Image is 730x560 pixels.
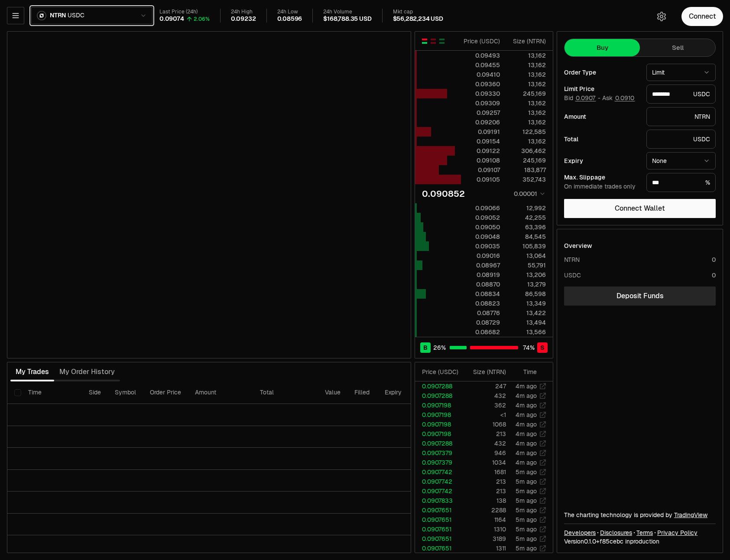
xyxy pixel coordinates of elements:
button: Show Sell Orders Only [430,38,437,45]
td: <1 [463,410,506,420]
td: 0.0907198 [415,410,463,420]
time: 5m ago [516,497,537,505]
time: 4m ago [516,382,537,390]
div: 0.09074 [159,15,184,23]
div: 12,992 [507,204,546,212]
span: B [423,343,428,352]
td: 0.0907288 [415,439,463,448]
span: Ask [602,94,635,102]
td: 1034 [463,458,506,467]
button: Select all [14,389,21,396]
div: 352,743 [507,175,546,184]
div: 0.08823 [461,299,500,308]
div: 0.08729 [461,318,500,327]
div: Order Type [564,69,639,75]
div: Total [564,136,639,142]
td: 0.0907651 [415,524,463,534]
div: 13,279 [507,280,546,289]
div: 13,162 [507,137,546,146]
button: 0.0907 [575,94,596,101]
div: USDC [646,85,716,104]
div: 0.09108 [461,156,500,165]
span: 26 % [433,343,446,352]
span: S [540,343,545,352]
div: 13,494 [507,318,546,327]
div: USDC [646,130,716,149]
div: 0.09052 [461,213,500,222]
div: 105,839 [507,242,546,251]
div: NTRN [646,107,716,126]
time: 4m ago [516,449,537,457]
div: 13,206 [507,270,546,279]
div: 24h Low [277,9,302,15]
div: 0.08682 [461,328,500,336]
td: 432 [463,391,506,400]
td: 213 [463,429,506,439]
div: % [646,173,716,192]
span: 74 % [523,343,535,352]
div: 245,169 [507,156,546,165]
time: 4m ago [516,392,537,400]
td: 0.0907833 [415,496,463,505]
div: 306,462 [507,147,546,155]
td: 0.0907651 [415,515,463,524]
button: Show Buy Orders Only [438,38,445,45]
time: 5m ago [516,468,537,476]
div: 0.09107 [461,166,500,174]
div: 0.09410 [461,70,500,79]
div: 13,566 [507,328,546,336]
span: USDC [68,12,84,20]
div: 0.09330 [461,89,500,98]
td: 0.0907198 [415,420,463,429]
time: 5m ago [516,535,537,543]
div: Max. Slippage [564,174,639,180]
td: 0.0907198 [415,429,463,439]
div: 0.08870 [461,280,500,289]
div: 0.09105 [461,175,500,184]
td: 0.0907288 [415,381,463,391]
div: 0.09309 [461,99,500,107]
time: 4m ago [516,459,537,466]
a: Developers [564,528,596,537]
div: Mkt cap [393,9,443,15]
time: 4m ago [516,411,537,419]
button: Connect Wallet [564,199,716,218]
div: 84,545 [507,232,546,241]
td: 1681 [463,467,506,477]
button: 0.0910 [614,94,635,101]
div: 13,349 [507,299,546,308]
div: 0.09191 [461,127,500,136]
iframe: Financial Chart [7,32,411,358]
td: 213 [463,477,506,486]
div: 122,585 [507,127,546,136]
div: 86,598 [507,290,546,298]
th: Order Price [143,381,188,404]
div: Time [513,368,537,376]
div: 0.09122 [461,147,500,155]
th: Time [21,381,82,404]
th: Filled [347,381,378,404]
button: Sell [640,39,715,56]
div: 0.09154 [461,137,500,146]
div: 0.09257 [461,108,500,117]
button: My Trades [10,363,54,381]
div: 0 [712,271,716,280]
button: Limit [646,64,716,81]
div: Last Price (24h) [159,9,210,15]
div: 42,255 [507,213,546,222]
td: 1164 [463,515,506,524]
div: 0.09016 [461,251,500,260]
button: Connect [681,7,723,26]
td: 1311 [463,544,506,553]
div: 2.06% [194,16,210,23]
div: 0.09232 [231,15,256,23]
div: Overview [564,241,592,250]
div: 24h Volume [323,9,371,15]
td: 1068 [463,420,506,429]
td: 0.0907288 [415,391,463,400]
div: The charting technology is provided by [564,511,716,519]
div: 0 [712,255,716,264]
span: f85cebcae6d546fd4871cee61bec42ee804b8d6e [600,537,623,545]
div: 245,169 [507,89,546,98]
div: 13,162 [507,80,546,88]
